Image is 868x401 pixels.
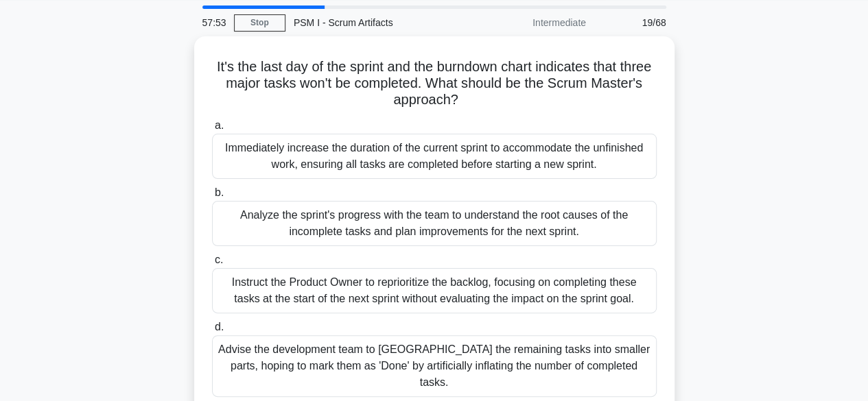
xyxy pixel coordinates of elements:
[212,335,657,397] div: Advise the development team to [GEOGRAPHIC_DATA] the remaining tasks into smaller parts, hoping t...
[212,134,657,179] div: Immediately increase the duration of the current sprint to accommodate the unfinished work, ensur...
[212,268,657,313] div: Instruct the Product Owner to reprioritize the backlog, focusing on completing these tasks at the...
[215,321,224,332] span: d.
[215,254,223,265] span: c.
[194,9,234,36] div: 57:53
[594,9,675,36] div: 19/68
[212,201,657,246] div: Analyze the sprint's progress with the team to understand the root causes of the incomplete tasks...
[285,9,474,36] div: PSM I - Scrum Artifacts
[215,186,224,198] span: b.
[474,9,594,36] div: Intermediate
[211,58,658,109] h5: It's the last day of the sprint and the burndown chart indicates that three major tasks won't be ...
[234,14,285,32] a: Stop
[215,119,224,131] span: a.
